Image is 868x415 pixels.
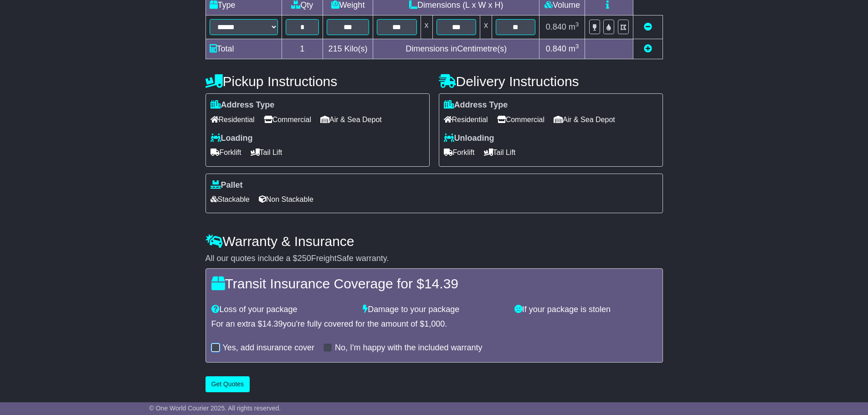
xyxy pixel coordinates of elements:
label: No, I'm happy with the included warranty [335,343,483,353]
td: Kilo(s) [323,39,373,59]
span: 14.39 [424,276,458,291]
span: Residential [444,113,488,127]
sup: 3 [575,43,579,50]
div: If your package is stolen [510,305,662,315]
span: Forklift [211,145,241,159]
label: Loading [211,133,253,143]
span: 0.840 [546,22,566,31]
h4: Warranty & Insurance [205,234,663,249]
td: x [421,15,432,39]
span: 215 [329,44,342,53]
label: Yes, add insurance cover [223,343,314,353]
td: Dimensions in Centimetre(s) [373,39,539,59]
div: Loss of your package [207,305,359,315]
span: Residential [211,113,255,127]
label: Unloading [444,133,494,143]
span: 0.840 [546,44,566,53]
a: Remove this item [644,22,652,31]
h4: Pickup Instructions [205,74,430,89]
span: Stackable [211,192,250,206]
span: Non Stackable [259,192,313,206]
span: Commercial [264,113,311,127]
div: For an extra $ you're fully covered for the amount of $ . [211,319,657,329]
span: m [569,22,579,31]
span: 1,000 [424,319,445,328]
button: Get Quotes [205,376,250,392]
span: 250 [298,254,311,263]
span: Commercial [497,113,544,127]
span: Tail Lift [251,145,282,159]
span: m [569,44,579,53]
a: Add new item [644,44,652,53]
label: Address Type [211,100,275,110]
span: Air & Sea Depot [554,113,615,127]
td: x [480,15,492,39]
span: © One World Courier 2025. All rights reserved. [149,405,281,412]
sup: 3 [575,21,579,28]
label: Address Type [444,100,508,110]
div: Damage to your package [358,305,510,315]
td: 1 [282,39,323,59]
div: All our quotes include a $ FreightSafe warranty. [205,254,663,264]
h4: Transit Insurance Coverage for $ [211,276,657,291]
span: 14.39 [262,319,283,328]
span: Forklift [444,145,475,159]
label: Pallet [211,180,243,190]
td: Total [205,39,282,59]
span: Air & Sea Depot [320,113,382,127]
h4: Delivery Instructions [439,74,663,89]
span: Tail Lift [484,145,516,159]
